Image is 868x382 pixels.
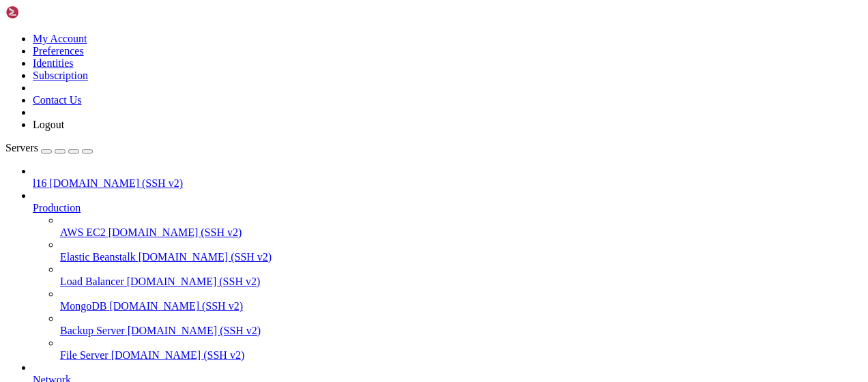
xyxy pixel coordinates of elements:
[33,177,46,189] span: l16
[60,349,108,361] span: File Server
[33,177,863,190] a: l16 [DOMAIN_NAME] (SSH v2)
[108,226,242,238] span: [DOMAIN_NAME] (SSH v2)
[60,226,106,238] span: AWS EC2
[49,177,183,189] span: [DOMAIN_NAME] (SSH v2)
[60,300,106,312] span: MongoDB
[109,300,243,312] span: [DOMAIN_NAME] (SSH v2)
[33,57,74,69] a: Identities
[5,5,84,19] img: Shellngn
[5,142,93,153] a: Servers
[60,300,863,312] a: MongoDB [DOMAIN_NAME] (SSH v2)
[33,190,863,362] li: Production
[60,349,863,362] a: File Server [DOMAIN_NAME] (SSH v2)
[60,263,863,288] li: Load Balancer [DOMAIN_NAME] (SSH v2)
[33,33,87,44] a: My Account
[60,312,863,337] li: Backup Server [DOMAIN_NAME] (SSH v2)
[111,349,245,361] span: [DOMAIN_NAME] (SSH v2)
[127,276,261,287] span: [DOMAIN_NAME] (SSH v2)
[60,239,863,263] li: Elastic Beanstalk [DOMAIN_NAME] (SSH v2)
[60,288,863,312] li: MongoDB [DOMAIN_NAME] (SSH v2)
[33,45,84,57] a: Preferences
[60,325,863,337] a: Backup Server [DOMAIN_NAME] (SSH v2)
[128,325,261,336] span: [DOMAIN_NAME] (SSH v2)
[60,214,863,239] li: AWS EC2 [DOMAIN_NAME] (SSH v2)
[33,165,863,190] li: l16 [DOMAIN_NAME] (SSH v2)
[33,202,863,214] a: Production
[60,276,863,288] a: Load Balancer [DOMAIN_NAME] (SSH v2)
[60,325,125,336] span: Backup Server
[60,251,136,263] span: Elastic Beanstalk
[60,251,863,263] a: Elastic Beanstalk [DOMAIN_NAME] (SSH v2)
[33,70,88,81] a: Subscription
[5,142,38,153] span: Servers
[60,226,863,239] a: AWS EC2 [DOMAIN_NAME] (SSH v2)
[60,337,863,362] li: File Server [DOMAIN_NAME] (SSH v2)
[60,276,124,287] span: Load Balancer
[139,251,272,263] span: [DOMAIN_NAME] (SSH v2)
[33,119,64,130] a: Logout
[33,202,81,214] span: Production
[33,94,82,106] a: Contact Us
